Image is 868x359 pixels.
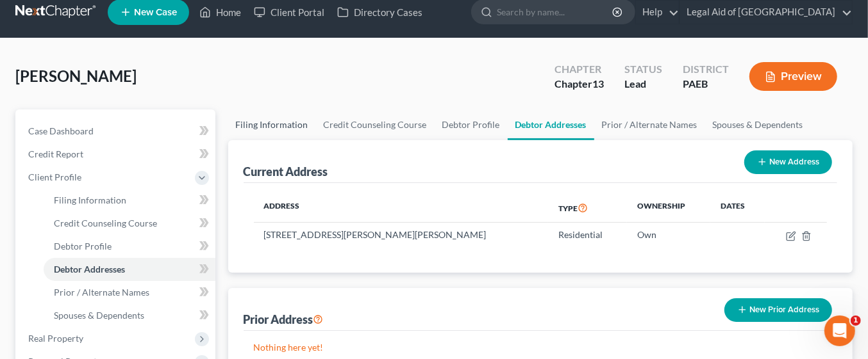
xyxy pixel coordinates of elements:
[54,218,157,228] span: Credit Counseling Course
[44,304,215,327] a: Spouses & Dependents
[724,298,832,322] button: New Prior Address
[254,341,828,354] p: Nothing here yet!
[193,1,247,24] a: Home
[44,235,215,258] a: Debtor Profile
[54,241,112,251] span: Debtor Profile
[54,195,126,205] span: Filing Information
[555,77,604,92] div: Chapter
[627,193,710,223] th: Ownership
[749,62,837,91] button: Preview
[744,150,832,174] button: New Address
[624,77,662,92] div: Lead
[508,109,594,140] a: Debtor Addresses
[28,125,94,136] span: Case Dashboard
[44,212,215,235] a: Credit Counseling Course
[548,223,627,247] td: Residential
[592,77,604,90] span: 13
[54,264,125,275] span: Debtor Addresses
[705,109,811,140] a: Spouses & Dependents
[683,77,729,92] div: PAEB
[683,62,729,77] div: District
[555,62,604,77] div: Chapter
[636,1,679,24] a: Help
[18,143,215,166] a: Credit Report
[331,1,429,24] a: Directory Cases
[548,193,627,223] th: Type
[624,62,662,77] div: Status
[594,109,705,140] a: Prior / Alternate Names
[627,223,710,247] td: Own
[851,315,861,326] span: 1
[247,1,331,24] a: Client Portal
[44,281,215,304] a: Prior / Alternate Names
[28,148,83,159] span: Credit Report
[824,315,855,346] iframe: Intercom live chat
[710,193,765,223] th: Dates
[134,8,177,17] span: New Case
[54,287,149,298] span: Prior / Alternate Names
[44,189,215,212] a: Filing Information
[244,164,328,179] div: Current Address
[18,120,215,143] a: Case Dashboard
[228,109,316,140] a: Filing Information
[15,67,137,85] span: [PERSON_NAME]
[28,172,81,182] span: Client Profile
[316,109,435,140] a: Credit Counseling Course
[54,310,144,321] span: Spouses & Dependents
[254,223,549,247] td: [STREET_ADDRESS][PERSON_NAME][PERSON_NAME]
[254,193,549,223] th: Address
[680,1,852,24] a: Legal Aid of [GEOGRAPHIC_DATA]
[244,312,324,327] div: Prior Address
[44,258,215,281] a: Debtor Addresses
[28,333,83,344] span: Real Property
[435,109,508,140] a: Debtor Profile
